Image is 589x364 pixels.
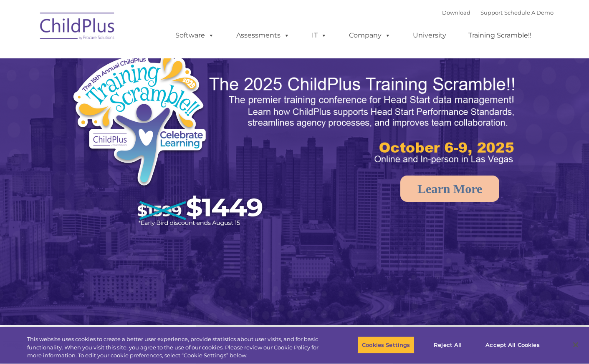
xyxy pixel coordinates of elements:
[460,27,540,44] a: Training Scramble!!
[116,89,152,95] span: Phone number
[36,7,119,48] img: ChildPlus by Procare Solutions
[504,9,554,16] a: Schedule A Demo
[404,27,455,44] a: University
[442,9,470,16] a: Download
[116,55,142,61] span: Last name
[357,336,415,354] button: Cookies Settings
[228,27,298,44] a: Assessments
[480,9,503,16] a: Support
[566,336,585,354] button: Close
[27,335,324,360] div: This website uses cookies to create a better user experience, provide statistics about user visit...
[422,336,474,354] button: Reject All
[167,27,222,44] a: Software
[341,27,399,44] a: Company
[442,9,554,16] font: |
[400,176,499,202] a: Learn More
[481,336,544,354] button: Accept All Cookies
[303,27,335,44] a: IT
